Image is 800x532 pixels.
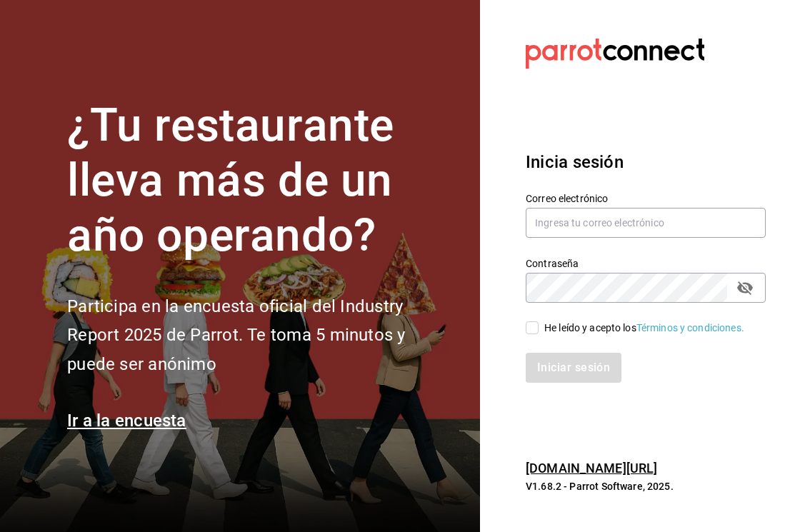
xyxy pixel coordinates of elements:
h1: ¿Tu restaurante lleva más de un año operando? [67,99,453,263]
input: Ingresa tu correo electrónico [526,208,766,238]
button: passwordField [733,276,757,300]
p: V1.68.2 - Parrot Software, 2025. [526,479,766,493]
a: [DOMAIN_NAME][URL] [526,461,657,476]
div: He leído y acepto los [544,321,744,336]
label: Contraseña [526,259,766,268]
a: Términos y condiciones. [636,322,744,333]
label: Correo electrónico [526,194,766,204]
h2: Participa en la encuesta oficial del Industry Report 2025 de Parrot. Te toma 5 minutos y puede se... [67,292,453,379]
h3: Inicia sesión [526,149,766,175]
a: Ir a la encuesta [67,411,186,431]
